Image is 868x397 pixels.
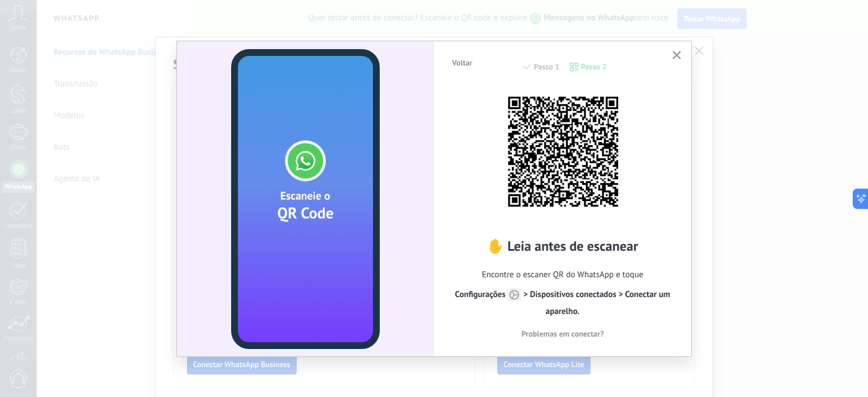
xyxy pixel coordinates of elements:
[452,59,472,67] span: Voltar
[455,289,670,317] span: > Dispositivos conectados > Conectar um aparelho.
[451,325,674,342] button: Problemas em conectar?
[455,289,521,300] span: Configurações
[501,89,625,213] img: LjWe33iLIlEAAAAASUVORK5CYII=
[451,237,674,255] h2: ✋ Leia antes de escanear
[522,330,604,338] span: Problemas em conectar?
[447,54,478,71] button: Voltar
[451,267,674,320] span: Encontre o escaner QR do WhatsApp e toque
